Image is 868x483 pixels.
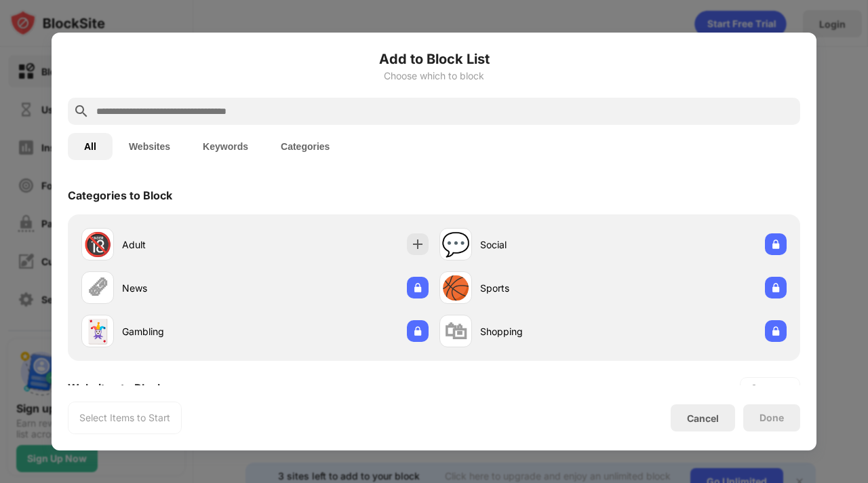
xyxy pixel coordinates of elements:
[480,281,613,295] div: Sports
[68,381,163,395] div: Websites to Block
[68,49,800,69] h6: Add to Block List
[751,381,789,395] div: See more
[68,133,113,160] button: All
[264,133,346,160] button: Categories
[759,412,784,423] div: Done
[480,237,613,252] div: Social
[186,133,264,160] button: Keywords
[441,274,470,302] div: 🏀
[480,324,613,339] div: Shopping
[86,274,109,302] div: 🗞
[122,237,255,252] div: Adult
[83,317,112,345] div: 🃏
[122,324,255,339] div: Gambling
[73,103,90,119] img: search.svg
[83,231,112,258] div: 🔞
[122,281,255,295] div: News
[68,71,800,81] div: Choose which to block
[444,317,467,345] div: 🛍
[687,412,719,424] div: Cancel
[113,133,186,160] button: Websites
[441,231,470,258] div: 💬
[68,189,172,202] div: Categories to Block
[79,411,170,425] div: Select Items to Start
